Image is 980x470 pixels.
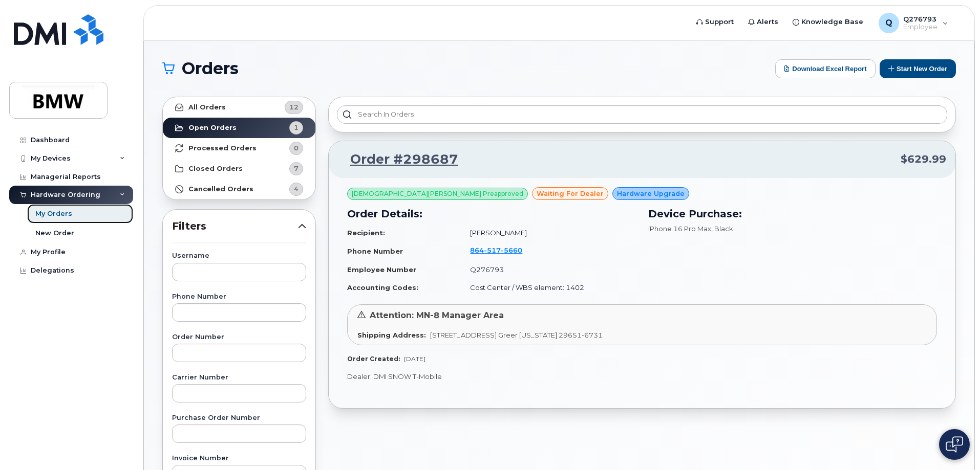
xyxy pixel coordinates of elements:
span: Hardware Upgrade [617,189,685,198]
img: Open chat [946,436,963,453]
label: Phone Number [172,294,306,300]
span: 4 [294,184,299,194]
a: Closed Orders7 [163,159,315,179]
button: Start New Order [880,59,956,78]
span: waiting for dealer [537,189,604,198]
strong: Open Orders [188,124,237,132]
span: [DATE] [404,355,425,363]
span: 1 [294,123,299,132]
h3: Order Details: [347,206,636,221]
label: Invoice Number [172,455,306,462]
strong: Employee Number [347,265,416,274]
td: Q276793 [461,261,636,279]
input: Search in orders [337,105,947,124]
label: Carrier Number [172,374,306,381]
label: Purchase Order Number [172,415,306,421]
strong: Processed Orders [188,144,257,152]
span: iPhone 16 Pro Max [648,225,711,233]
span: 5660 [501,246,522,254]
span: [DEMOGRAPHIC_DATA][PERSON_NAME] Preapproved [352,189,523,198]
button: Download Excel Report [775,59,876,78]
a: Open Orders1 [163,118,315,138]
span: 517 [484,246,501,254]
label: Order Number [172,334,306,341]
span: 864 [470,246,522,254]
strong: Accounting Codes: [347,283,418,292]
span: 12 [289,102,299,112]
span: Orders [182,61,239,76]
a: All Orders12 [163,97,315,118]
a: Order #298687 [338,150,458,169]
span: [STREET_ADDRESS] Greer [US_STATE] 29651-6731 [430,331,603,339]
p: Dealer: DMI SNOW T-Mobile [347,372,937,382]
label: Username [172,253,306,259]
a: Processed Orders0 [163,138,315,159]
span: Attention: MN-8 Manager Area [370,310,504,320]
td: [PERSON_NAME] [461,224,636,242]
h3: Device Purchase: [648,206,937,221]
td: Cost Center / WBS element: 1402 [461,279,636,297]
strong: Phone Number [347,247,403,255]
span: 0 [294,143,299,153]
strong: Closed Orders [188,165,243,173]
strong: Order Created: [347,355,400,363]
span: $629.99 [901,152,946,167]
a: Cancelled Orders4 [163,179,315,199]
strong: Cancelled Orders [188,185,253,193]
a: 8645175660 [470,246,535,254]
span: 7 [294,164,299,173]
span: Filters [172,219,298,234]
strong: Recipient: [347,229,385,237]
strong: All Orders [188,103,226,111]
strong: Shipping Address: [357,331,426,339]
span: , Black [711,225,733,233]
